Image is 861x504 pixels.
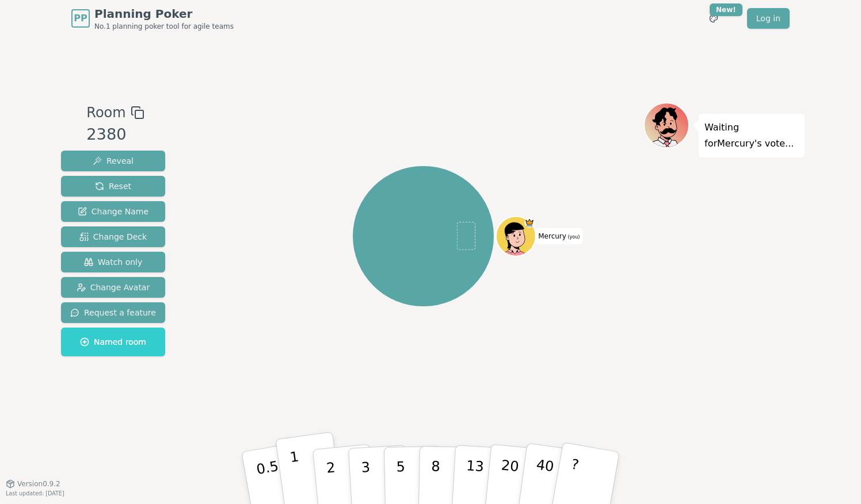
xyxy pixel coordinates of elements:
[61,302,165,323] button: Request a feature
[71,6,234,31] a: PPPlanning PokerNo.1 planning poker tool for agile teams
[95,180,131,192] span: Reset
[710,3,742,16] div: New!
[79,231,147,243] span: Change Deck
[74,11,87,25] span: PP
[6,490,64,497] span: Last updated: [DATE]
[524,218,534,228] span: Mercury is the host
[84,256,143,268] span: Watch only
[94,22,234,31] span: No.1 planning poker tool for agile teams
[78,206,148,217] span: Change Name
[747,8,790,29] a: Log in
[80,336,146,348] span: Named room
[77,282,150,293] span: Change Avatar
[17,479,60,488] span: Version 0.9.2
[61,277,165,298] button: Change Avatar
[86,123,144,147] div: 2380
[566,234,580,240] span: (you)
[703,8,724,29] button: New!
[704,120,799,152] p: Waiting for Mercury 's vote...
[61,328,165,356] button: Named room
[94,6,234,22] span: Planning Poker
[61,252,165,272] button: Watch only
[535,228,582,244] span: Click to change your name
[61,201,165,222] button: Change Name
[61,226,165,247] button: Change Deck
[70,307,156,318] span: Request a feature
[497,218,534,255] button: Click to change your avatar
[86,102,125,123] span: Room
[93,155,134,167] span: Reveal
[6,479,60,488] button: Version0.9.2
[61,151,165,171] button: Reveal
[61,176,165,197] button: Reset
